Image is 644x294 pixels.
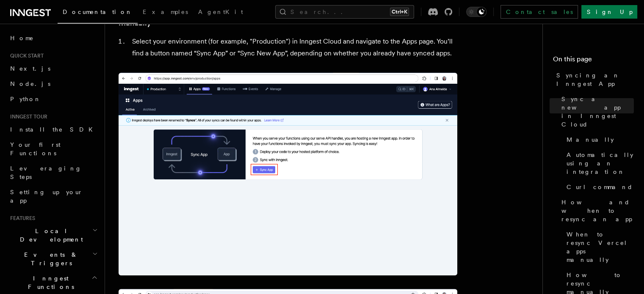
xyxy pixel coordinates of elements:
button: Search...Ctrl+K [275,5,414,19]
span: Curl command [567,183,633,191]
span: Syncing an Inngest App [556,71,634,88]
span: How and when to resync an app [561,198,634,223]
a: Curl command [563,179,634,195]
span: Your first Functions [10,141,61,157]
a: AgentKit [193,3,248,23]
button: Toggle dark mode [466,7,486,17]
span: Automatically using an integration [567,151,634,176]
span: When to resync Vercel apps manually [567,230,634,264]
span: AgentKit [198,8,243,15]
span: Home [10,34,34,42]
span: Features [7,215,35,222]
a: Node.js [7,76,100,91]
span: Leveraging Steps [10,165,82,180]
a: Your first Functions [7,137,100,161]
a: Python [7,91,100,107]
span: Local Development [7,227,92,244]
a: Documentation [58,3,138,24]
a: Next.js [7,61,100,76]
span: Manually [567,135,614,144]
a: Sign Up [581,5,637,19]
img: Inngest Cloud screen with sync App button when you have no apps synced yet [119,73,457,275]
button: Events & Triggers [7,247,100,271]
a: Manually [563,132,634,147]
button: Local Development [7,223,100,247]
span: Install the SDK [10,126,98,133]
a: Automatically using an integration [563,147,634,179]
span: Setting up your app [10,189,83,204]
span: Next.js [10,65,50,72]
a: Contact sales [500,5,578,19]
span: Quick start [7,52,44,59]
a: Leveraging Steps [7,161,100,184]
span: Node.js [10,80,50,87]
a: Install the SDK [7,122,100,137]
span: Inngest tour [7,113,47,120]
span: Sync a new app in Inngest Cloud [561,95,634,129]
a: Home [7,30,100,46]
span: Documentation [63,8,133,15]
a: How and when to resync an app [558,195,634,227]
h4: On this page [553,54,634,68]
a: Examples [138,3,193,23]
a: Syncing an Inngest App [553,68,634,91]
span: Events & Triggers [7,250,92,267]
a: Sync a new app in Inngest Cloud [558,91,634,132]
a: Setting up your app [7,184,100,208]
li: Select your environment (for example, "Production") in Inngest Cloud and navigate to the Apps pag... [130,36,457,59]
span: Examples [143,8,188,15]
a: When to resync Vercel apps manually [563,227,634,267]
span: Inngest Functions [7,274,91,291]
kbd: Ctrl+K [390,8,409,16]
span: Python [10,96,41,102]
